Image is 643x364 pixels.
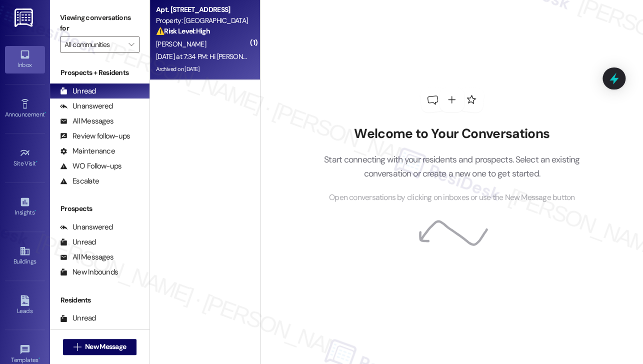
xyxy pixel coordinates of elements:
[329,191,574,204] span: Open conversations by clicking on inboxes or use the New Message button
[73,343,81,351] i: 
[5,193,45,220] a: Insights •
[156,52,602,61] div: [DATE] at 7:34 PM: Hi [PERSON_NAME], thanks for checking in! I’ll check with the team on the repa...
[63,339,137,355] button: New Message
[5,144,45,171] a: Site Visit •
[60,101,113,111] div: Unanswered
[44,109,46,116] span: •
[60,10,139,36] label: Viewing conversations for
[128,40,134,48] i: 
[309,126,595,142] h2: Welcome to Your Conversations
[60,161,121,171] div: WO Follow-ups
[156,26,210,35] strong: ⚠️ Risk Level: High
[155,63,249,75] div: Archived on [DATE]
[50,203,149,214] div: Prospects
[5,242,45,269] a: Buildings
[309,152,595,181] p: Start connecting with your residents and prospects. Select an existing conversation or create a n...
[38,355,40,362] span: •
[60,237,96,247] div: Unread
[14,8,35,27] img: ResiDesk Logo
[60,252,113,262] div: All Messages
[50,295,149,305] div: Residents
[36,158,37,165] span: •
[60,146,115,156] div: Maintenance
[60,86,96,96] div: Unread
[60,176,99,186] div: Escalate
[50,67,149,78] div: Prospects + Residents
[34,207,36,214] span: •
[5,46,45,73] a: Inbox
[156,15,248,26] div: Property: [GEOGRAPHIC_DATA]
[64,36,123,52] input: All communities
[60,313,96,323] div: Unread
[60,222,113,232] div: Unanswered
[156,39,206,48] span: [PERSON_NAME]
[60,116,113,126] div: All Messages
[85,341,126,352] span: New Message
[5,292,45,319] a: Leads
[60,328,113,338] div: Unanswered
[60,131,130,141] div: Review follow-ups
[60,267,118,277] div: New Inbounds
[156,4,248,15] div: Apt. [STREET_ADDRESS]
